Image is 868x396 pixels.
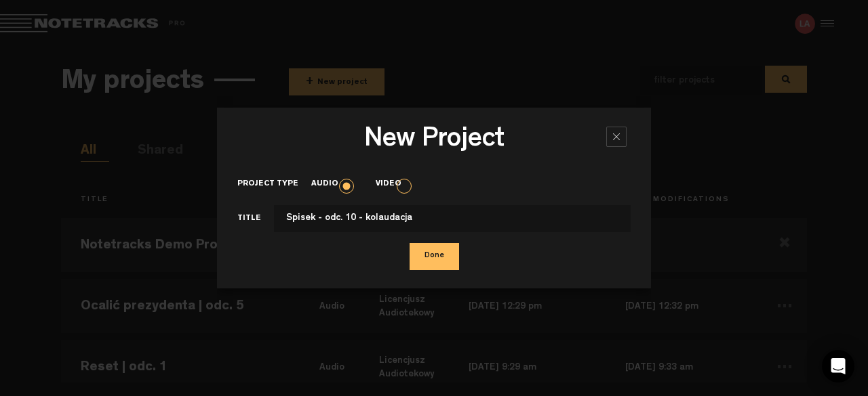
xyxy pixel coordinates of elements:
div: Open Intercom Messenger [822,350,854,382]
input: This field cannot contain only space(s) [274,205,631,232]
h3: New Project [237,126,631,160]
label: Video [376,179,414,190]
button: Done [410,243,459,270]
label: Title [237,213,274,229]
label: Project type [237,179,311,190]
label: Audio [311,179,351,190]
